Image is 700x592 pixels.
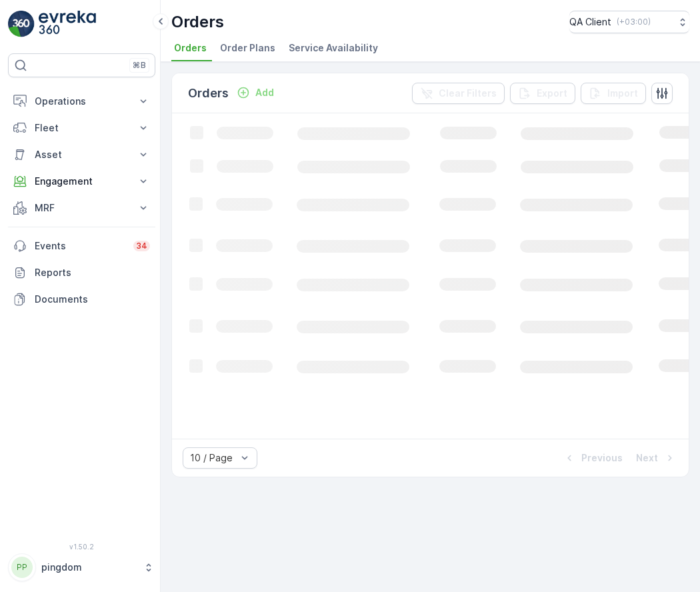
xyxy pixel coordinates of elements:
[171,11,224,33] p: Orders
[39,11,96,37] img: logo_light-DOdMpM7g.png
[231,85,279,101] button: Add
[289,41,378,55] span: Service Availability
[635,450,678,466] button: Next
[255,86,274,99] p: Add
[561,450,624,466] button: Previous
[35,266,150,279] p: Reports
[617,17,651,27] p: ( +03:00 )
[510,83,575,104] button: Export
[220,41,275,55] span: Order Plans
[569,11,689,33] button: QA Client(+03:00)
[188,84,229,103] p: Orders
[412,83,505,104] button: Clear Filters
[8,88,155,115] button: Operations
[607,87,638,100] p: Import
[581,83,646,104] button: Import
[35,95,129,108] p: Operations
[8,11,35,37] img: logo
[537,87,567,100] p: Export
[439,87,497,100] p: Clear Filters
[8,141,155,168] button: Asset
[174,41,207,55] span: Orders
[35,293,150,306] p: Documents
[11,557,33,578] div: PP
[8,553,155,581] button: PPpingdom
[8,115,155,141] button: Fleet
[133,60,146,71] p: ⌘B
[8,543,155,551] span: v 1.50.2
[35,175,129,188] p: Engagement
[569,15,611,29] p: QA Client
[35,239,125,253] p: Events
[636,451,658,465] p: Next
[8,233,155,259] a: Events34
[8,259,155,286] a: Reports
[8,286,155,313] a: Documents
[35,148,129,161] p: Asset
[136,241,147,251] p: 34
[41,561,137,574] p: pingdom
[35,121,129,135] p: Fleet
[8,195,155,221] button: MRF
[581,451,623,465] p: Previous
[8,168,155,195] button: Engagement
[35,201,129,215] p: MRF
